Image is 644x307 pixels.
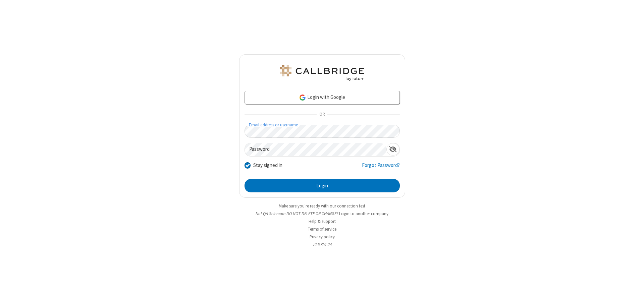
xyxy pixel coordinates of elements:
a: Make sure you're ready with our connection test [279,203,365,209]
button: Login [245,179,400,192]
a: Forgot Password? [362,162,400,174]
input: Email address or username [245,125,400,138]
img: QA Selenium DO NOT DELETE OR CHANGE [278,65,366,81]
button: Login to another company [339,210,388,217]
li: v2.6.351.24 [239,241,405,248]
div: Show password [386,143,399,156]
input: Password [245,143,386,156]
label: Stay signed in [253,162,282,169]
a: Privacy policy [310,234,335,240]
li: Not QA Selenium DO NOT DELETE OR CHANGE? [239,210,405,217]
a: Help & support [309,219,336,224]
a: Terms of service [308,226,336,232]
a: Login with Google [245,91,400,104]
img: google-icon.png [299,94,306,101]
span: OR [317,110,327,119]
